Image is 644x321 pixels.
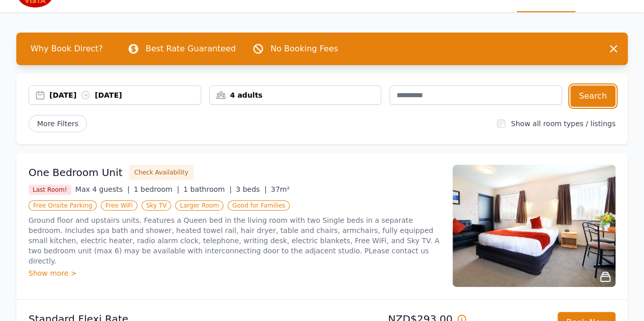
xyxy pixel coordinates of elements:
span: Free Onsite Parking [29,200,97,211]
div: Show more > [29,268,440,278]
button: Check Availability [129,165,194,180]
span: Free WiFi [101,200,137,211]
span: Larger Room [175,200,223,211]
div: 4 adults [210,90,381,100]
span: Good for Families [228,200,290,211]
span: Sky TV [142,200,172,211]
p: Best Rate Guaranteed [146,43,236,55]
span: 3 beds | [236,185,267,193]
button: Search [570,85,615,107]
p: Ground floor and upstairs units. Features a Queen bed in the living room with two Single beds in ... [29,215,440,266]
h3: One Bedroom Unit [29,165,123,180]
span: 1 bathroom | [183,185,232,193]
p: No Booking Fees [270,43,338,55]
span: 37m² [271,185,290,193]
span: Why Book Direct? [22,39,111,59]
span: More Filters [29,115,87,132]
span: Max 4 guests | [75,185,130,193]
span: 1 bedroom | [134,185,180,193]
span: Last Room! [29,185,71,195]
div: [DATE] [DATE] [49,90,201,100]
label: Show all room types / listings [511,120,615,128]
